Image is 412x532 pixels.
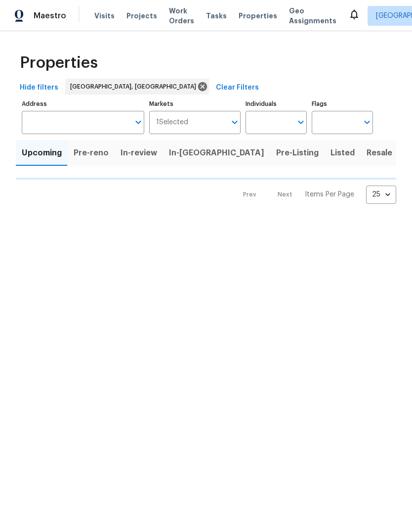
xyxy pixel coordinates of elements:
[216,82,259,94] span: Clear Filters
[330,146,355,160] span: Listed
[169,6,194,26] span: Work Orders
[239,11,277,21] span: Properties
[94,11,115,21] span: Visits
[169,146,264,160] span: In-[GEOGRAPHIC_DATA]
[312,101,373,107] label: Flags
[20,58,98,68] span: Properties
[34,11,66,21] span: Maestro
[212,79,263,97] button: Clear Filters
[360,115,374,129] button: Open
[206,12,227,19] span: Tasks
[22,146,62,160] span: Upcoming
[294,115,308,129] button: Open
[234,186,396,204] nav: Pagination Navigation
[22,101,144,107] label: Address
[131,115,145,129] button: Open
[246,101,307,107] label: Individuals
[126,11,157,21] span: Projects
[156,118,188,127] span: 1 Selected
[149,101,241,107] label: Markets
[289,6,336,26] span: Geo Assignments
[366,182,396,207] div: 25
[276,146,319,160] span: Pre-Listing
[20,82,58,94] span: Hide filters
[16,79,62,97] button: Hide filters
[70,82,200,92] span: [GEOGRAPHIC_DATA], [GEOGRAPHIC_DATA]
[367,146,392,160] span: Resale
[305,190,354,199] p: Items Per Page
[65,79,209,95] div: [GEOGRAPHIC_DATA], [GEOGRAPHIC_DATA]
[228,115,242,129] button: Open
[121,146,157,160] span: In-review
[74,146,109,160] span: Pre-reno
